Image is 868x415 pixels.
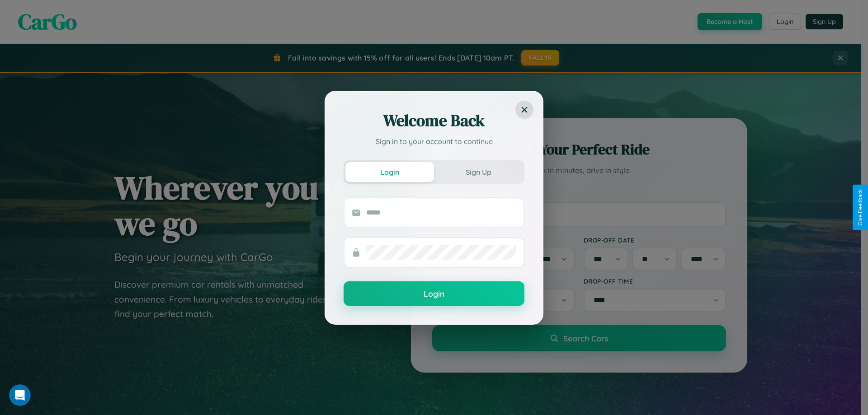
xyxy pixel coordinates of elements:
[857,189,863,226] div: Give Feedback
[344,110,524,131] h2: Welcome Back
[344,281,524,306] button: Login
[344,136,524,147] p: Sign in to your account to continue
[345,162,434,182] button: Login
[9,384,31,406] iframe: Intercom live chat
[434,162,523,182] button: Sign Up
